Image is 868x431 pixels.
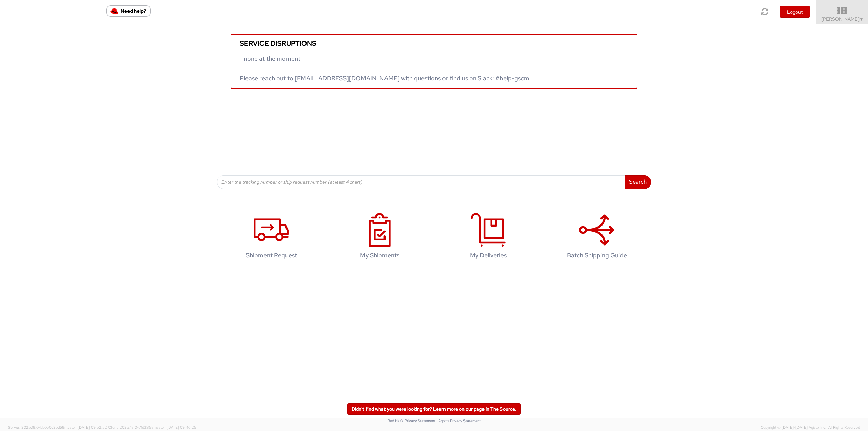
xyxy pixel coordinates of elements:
[436,418,481,423] a: | Agistix Privacy Statement
[231,34,637,89] a: Service disruptions - none at the moment Please reach out to [EMAIL_ADDRESS][DOMAIN_NAME] with qu...
[220,206,322,269] a: Shipment Request
[780,6,810,18] button: Logout
[217,175,625,189] input: Enter the tracking number or ship request number (at least 4 chars)
[625,175,651,189] button: Search
[437,206,539,269] a: My Deliveries
[388,418,435,423] a: Red Hat's Privacy Statement
[553,252,640,259] h4: Batch Shipping Guide
[821,16,864,22] span: [PERSON_NAME]
[546,206,648,269] a: Batch Shipping Guide
[860,17,864,22] span: ▼
[761,425,860,430] span: Copyright © [DATE]-[DATE] Agistix Inc., All Rights Reserved
[228,252,315,259] h4: Shipment Request
[8,425,107,430] span: Server: 2025.18.0-bb0e0c2bd68
[336,252,423,259] h4: My Shipments
[240,55,529,82] span: - none at the moment Please reach out to [EMAIL_ADDRESS][DOMAIN_NAME] with questions or find us o...
[5,5,98,19] img: rh-logistics-00dfa346123c4ec078e1.svg
[108,425,196,430] span: Client: 2025.18.0-71d3358
[347,403,521,415] a: Didn't find what you were looking for? Learn more on our page in The Source.
[64,425,107,430] span: master, [DATE] 09:52:52
[329,206,431,269] a: My Shipments
[445,252,532,259] h4: My Deliveries
[240,40,628,47] h5: Service disruptions
[154,425,196,430] span: master, [DATE] 09:46:25
[106,5,151,17] button: Need help?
